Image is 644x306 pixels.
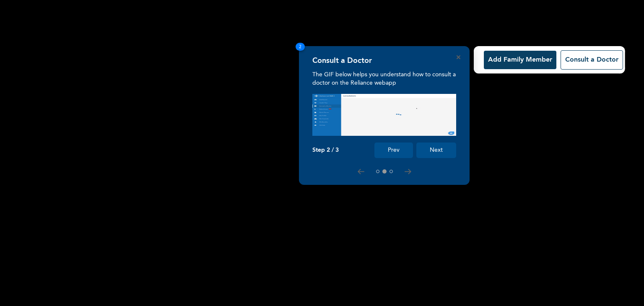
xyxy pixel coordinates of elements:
img: consult_tour.f0374f2500000a21e88d.gif [312,94,456,136]
p: Step 2 / 3 [312,147,339,154]
button: Next [416,143,456,158]
span: 2 [296,43,305,51]
button: Prev [374,143,413,158]
button: Consult a Doctor [561,50,623,70]
p: The GIF below helps you understand how to consult a doctor on the Reliance webapp [312,70,456,87]
button: Close [457,55,460,59]
h4: Consult a Doctor [312,56,372,65]
button: Add Family Member [484,51,556,69]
